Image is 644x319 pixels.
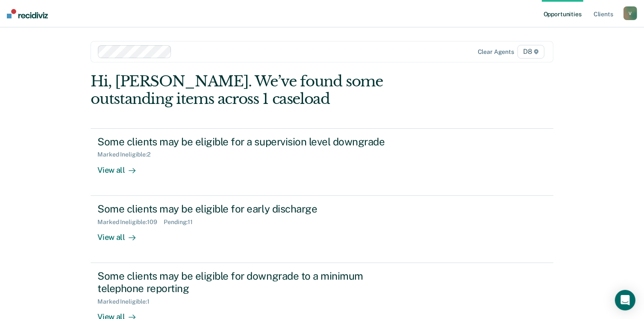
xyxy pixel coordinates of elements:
div: View all [97,225,145,242]
div: Clear agents [478,48,514,56]
span: D8 [518,45,544,59]
div: Open Intercom Messenger [615,290,635,310]
div: Marked Ineligible : 1 [97,298,156,305]
div: Some clients may be eligible for a supervision level downgrade [97,136,397,148]
div: Hi, [PERSON_NAME]. We’ve found some outstanding items across 1 caseload [91,73,461,108]
a: Some clients may be eligible for a supervision level downgradeMarked Ineligible:2View all [91,128,553,196]
div: Some clients may be eligible for early discharge [97,203,397,215]
a: Some clients may be eligible for early dischargeMarked Ineligible:109Pending:11View all [91,196,553,263]
div: Pending : 11 [164,219,200,226]
div: Marked Ineligible : 2 [97,151,157,158]
button: V [623,6,637,20]
div: View all [97,158,145,175]
img: Recidiviz [7,9,48,18]
div: Some clients may be eligible for downgrade to a minimum telephone reporting [97,270,397,295]
div: Marked Ineligible : 109 [97,219,164,226]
